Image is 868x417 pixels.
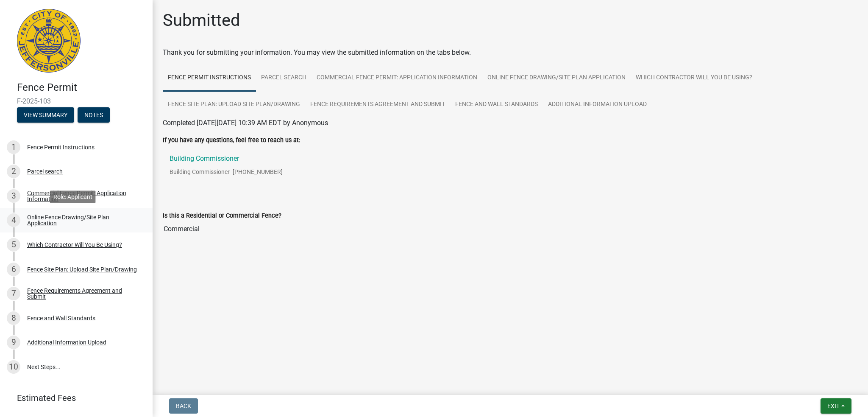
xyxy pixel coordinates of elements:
div: Fence Site Plan: Upload Site Plan/Drawing [27,266,137,272]
div: 4 [7,213,20,227]
div: Parcel search [27,168,63,174]
img: City of Jeffersonville, Indiana [17,9,81,73]
div: 7 [7,287,20,300]
button: View Summary [17,107,74,123]
h4: Fence Permit [17,81,146,94]
div: 2 [7,165,20,178]
a: Additional Information Upload [543,91,652,118]
label: If you have any questions, feel free to reach us at: [163,137,300,143]
div: 1 [7,140,20,154]
div: 10 [7,360,20,374]
wm-modal-confirm: Notes [78,112,110,119]
a: Fence Permit Instructions [163,64,256,92]
a: Fence Requirements Agreement and Submit [305,91,450,118]
div: 5 [7,238,20,252]
span: F-2025-103 [17,97,136,105]
span: - [PHONE_NUMBER] [230,168,283,175]
a: Building CommissionerBuilding Commissioner- [PHONE_NUMBER] [163,148,858,188]
div: Fence Permit Instructions [27,144,95,150]
a: Estimated Fees [7,389,139,406]
button: Back [169,398,198,414]
a: Which Contractor Will You Be Using? [631,64,757,92]
div: 6 [7,263,20,276]
p: Building Commissioner [170,155,283,162]
button: Notes [78,107,110,123]
div: Fence Requirements Agreement and Submit [27,288,139,299]
div: Online Fence Drawing/Site Plan Application [27,214,139,226]
span: Back [176,403,191,409]
a: Commercial Fence Permit: Application Information [312,64,482,92]
a: Fence Site Plan: Upload Site Plan/Drawing [163,91,305,118]
div: Which Contractor Will You Be Using? [27,242,122,248]
a: Parcel search [256,64,312,92]
span: Exit [827,403,840,409]
a: Fence and Wall Standards [450,91,543,118]
div: Commercial Fence Permit: Application Information [27,190,139,202]
div: Thank you for submitting your information. You may view the submitted information on the tabs below. [163,48,858,58]
wm-modal-confirm: Summary [17,112,74,119]
button: Exit [821,398,851,414]
h1: Submitted [163,10,240,31]
div: 9 [7,336,20,349]
label: Is this a Residential or Commercial Fence? [163,213,281,219]
span: Completed [DATE][DATE] 10:39 AM EDT by Anonymous [163,119,328,127]
div: 8 [7,311,20,325]
div: Additional Information Upload [27,339,106,345]
div: 3 [7,189,20,203]
div: Fence and Wall Standards [27,315,95,321]
div: Role: Applicant [50,190,96,203]
p: Building Commissioner [170,169,296,175]
a: Online Fence Drawing/Site Plan Application [482,64,631,92]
